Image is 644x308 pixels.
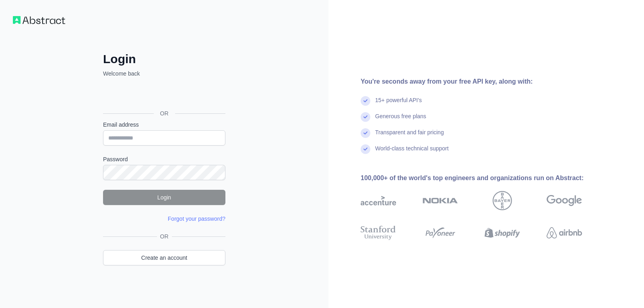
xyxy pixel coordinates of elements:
label: Email address [103,121,225,129]
img: stanford university [361,224,396,242]
div: World-class technical support [375,144,449,160]
div: Transparent and fair pricing [375,128,444,144]
div: 15+ powerful API's [375,96,422,112]
img: payoneer [423,224,458,242]
span: OR [154,109,175,117]
img: accenture [361,191,396,210]
label: Password [103,155,225,163]
iframe: Sign in with Google Button [99,86,228,104]
img: airbnb [547,224,582,242]
img: nokia [423,191,458,210]
div: 100,000+ of the world's top engineers and organizations run on Abstract: [361,173,608,183]
img: check mark [361,96,370,106]
img: check mark [361,112,370,122]
img: google [547,191,582,210]
p: Welcome back [103,70,225,78]
h2: Login [103,52,225,66]
button: Login [103,190,225,205]
a: Create an account [103,250,225,265]
div: Generous free plans [375,112,426,128]
img: bayer [493,191,512,210]
img: check mark [361,128,370,138]
a: Forgot your password? [168,216,225,222]
img: shopify [485,224,520,242]
img: check mark [361,144,370,154]
div: You're seconds away from your free API key, along with: [361,77,608,86]
img: Workflow [13,16,65,24]
span: OR [157,232,172,240]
